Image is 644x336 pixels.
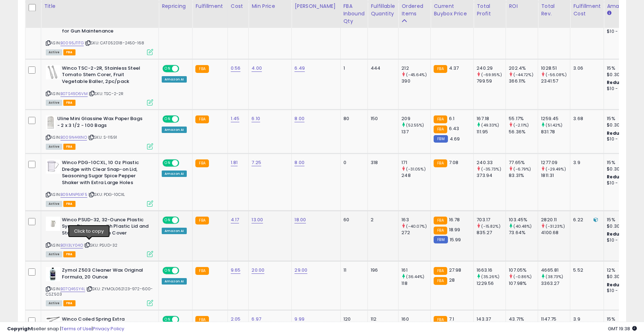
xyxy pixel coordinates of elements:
small: (36.44%) [406,274,424,280]
div: 240.29 [477,65,506,71]
a: 6.10 [252,115,260,122]
div: 4665.81 [541,267,570,273]
div: Total Profit [477,3,503,18]
small: Amazon Fees. [607,10,611,16]
div: 2 [371,217,393,223]
small: (-40.07%) [406,223,426,229]
img: 31d6nUJxCTL._SL40_.jpg [46,65,60,79]
small: FBA [434,159,447,167]
a: 1.81 [231,159,238,166]
div: 1259.45 [541,115,570,122]
div: 799.59 [477,78,506,84]
a: 9.65 [231,267,241,274]
span: 6.43 [449,125,459,132]
b: Winco PSUD-32, 32-Ounce Plastic Syrup Dispenser with Plastic Lid and Stainless Steel Slide Cover [62,217,149,238]
div: 107.05% [509,267,538,273]
img: 416rVy+yJIL._SL40_.jpg [46,115,55,130]
div: 240.33 [477,159,506,166]
div: Total Rev. [541,3,567,18]
div: 212 [401,65,430,71]
div: 1663.16 [477,267,506,273]
div: 703.17 [477,217,506,223]
div: 196 [371,267,393,273]
img: 11BX2snctXL._SL40_.jpg [46,217,60,231]
span: OFF [178,116,190,122]
a: 8.00 [294,159,304,166]
div: 161 [401,267,430,273]
b: Winco PDG-10CXL, 10 Oz Plastic Dredge with Clear Snap-on Lid, Seasoning Sugar Spice Pepper Shaker... [62,159,149,188]
a: 4.00 [252,65,262,72]
small: (49.33%) [481,122,499,128]
small: (-45.64%) [406,72,426,78]
span: ON [163,116,172,122]
div: ASIN: [46,217,153,256]
div: ASIN: [46,8,153,54]
a: B01I3LY04O [60,242,83,248]
span: FBA [63,49,75,55]
span: | SKU: ZYMOL062123-972-600-CSZ503 [46,286,153,297]
span: | SKU: PSUD-32 [84,242,117,248]
div: 272 [401,229,430,236]
small: (40.48%) [513,223,532,229]
div: 3.9 [573,159,598,166]
small: (38.73%) [546,274,563,280]
span: 27.98 [449,267,462,273]
span: FBA [63,201,75,207]
div: Amazon AI [162,278,187,285]
div: 0 [343,159,362,166]
div: 163 [401,217,430,223]
span: All listings currently available for purchase on Amazon [46,100,62,106]
a: 4.17 [231,216,239,223]
div: 2341.57 [541,78,570,84]
small: FBA [434,115,447,123]
span: OFF [178,160,190,166]
a: B009N44XNO [60,134,87,140]
div: Ordered Items [401,3,428,18]
small: FBA [434,65,447,73]
span: ON [163,65,172,71]
div: 171 [401,159,430,166]
a: B07S49D6VM [60,91,88,97]
span: 18.99 [449,226,460,233]
small: (52.55%) [406,122,424,128]
div: 318 [371,159,393,166]
div: Amazon AI [162,127,187,133]
div: 11 [343,267,362,273]
a: 8.00 [294,115,304,122]
b: Zymol Z503 Cleaner Wax Original Formula, 20 Ounce [62,267,149,282]
div: ASIN: [46,65,153,105]
small: FBA [434,267,447,275]
div: 1028.51 [541,65,570,71]
span: 15.99 [450,236,461,243]
a: 0.56 [231,65,241,72]
a: 18.00 [294,216,306,223]
div: Title [44,3,156,10]
div: FBA inbound Qty [343,3,365,25]
small: FBA [434,125,447,133]
div: 150 [371,115,393,122]
div: 202.4% [509,65,538,71]
span: FBA [63,144,75,150]
span: | SKU: S-11591 [88,134,117,140]
small: (-2.11%) [513,122,529,128]
img: 31eaipNftvL._SL40_.jpg [46,159,60,174]
small: FBA [434,217,447,224]
div: 137 [401,129,430,135]
div: 111.95 [477,129,506,135]
span: ON [163,268,172,274]
div: 835.27 [477,229,506,236]
span: | SKU: CAT052018-2450-168 [85,40,144,46]
div: 3.06 [573,65,598,71]
span: OFF [178,268,190,274]
small: FBA [195,159,209,167]
span: All listings currently available for purchase on Amazon [46,49,62,55]
a: 20.00 [252,267,264,274]
div: Amazon AI [162,76,187,83]
img: 416OWOEAz+L._SL40_.jpg [46,267,60,281]
span: | SKU: PDG-10CXL [88,192,125,197]
div: 1229.56 [477,280,506,287]
span: ON [163,217,172,223]
span: All listings currently available for purchase on Amazon [46,201,62,207]
div: 390 [401,78,430,84]
div: ASIN: [46,159,153,206]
